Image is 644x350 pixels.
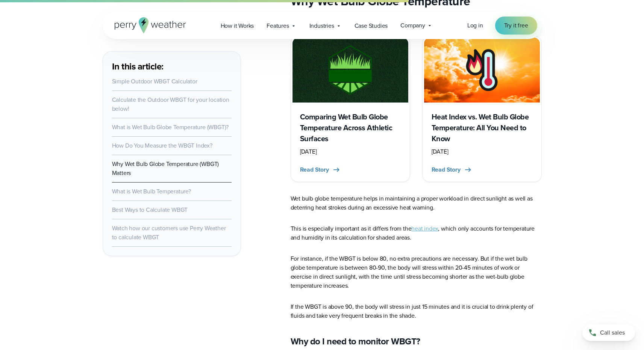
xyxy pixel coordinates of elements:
[300,165,341,174] button: Read Story
[495,17,537,35] a: Try it free
[300,112,401,144] h3: Comparing Wet Bulb Globe Temperature Across Athletic Surfaces
[291,36,542,182] div: slideshow
[422,36,542,182] a: Heat Index vs Wet bulb globe temperature Heat Index vs. Wet Bulb Globe Temperature: All You Need ...
[291,254,542,290] p: For instance, if the WBGT is below 80, no extra precautions are necessary. But if the wet bulb gl...
[432,165,473,174] button: Read Story
[432,112,532,144] h3: Heat Index vs. Wet Bulb Globe Temperature: All You Need to Know
[291,194,542,212] p: Wet bulb globe temperature helps in maintaining a proper workload in direct sunlight as well as d...
[348,18,394,33] a: Case Studies
[300,165,329,174] span: Read Story
[112,160,219,177] a: Why Wet Bulb Globe Temperature (WBGT) Matters
[112,205,188,214] a: Best Ways to Calculate WBGT
[267,21,289,30] span: Features
[112,60,232,72] h3: In this article:
[112,141,212,150] a: How Do You Measure the WBGT Index?
[467,21,483,30] span: Log in
[424,38,540,103] img: Heat Index vs Wet bulb globe temperature
[291,302,542,320] p: If the WBGT is above 90, the body will stress in just 15 minutes and it is crucial to drink plent...
[292,38,408,103] img: Wet bulb globe temperature surfaces wbgt
[112,77,197,86] a: Simple Outdoor WBGT Calculator
[400,21,425,30] span: Company
[504,21,528,30] span: Try it free
[112,224,226,241] a: Watch how our customers use Perry Weather to calculate WBGT
[291,224,542,242] p: This is especially important as it differs from the , which only accounts for temperature and hum...
[355,21,388,30] span: Case Studies
[221,21,254,30] span: How it Works
[112,187,191,196] a: What is Wet Bulb Temperature?
[432,147,532,156] div: [DATE]
[309,21,334,30] span: Industries
[467,21,483,30] a: Log in
[432,165,461,174] span: Read Story
[582,324,635,341] a: Call sales
[411,224,438,233] a: heat index
[291,36,410,182] a: Wet bulb globe temperature surfaces wbgt Comparing Wet Bulb Globe Temperature Across Athletic Sur...
[291,335,542,347] h3: Why do I need to monitor WBGT?
[112,95,229,113] a: Calculate the Outdoor WBGT for your location below!
[112,123,229,131] a: What is Wet Bulb Globe Temperature (WBGT)?
[214,18,261,33] a: How it Works
[600,328,625,337] span: Call sales
[300,147,401,156] div: [DATE]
